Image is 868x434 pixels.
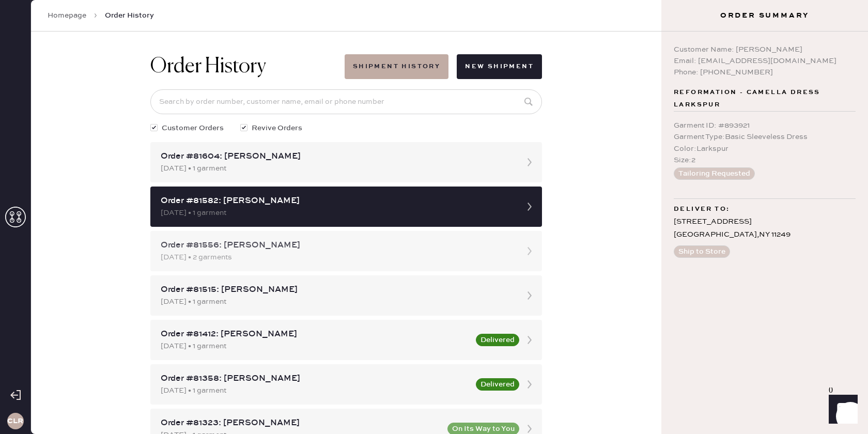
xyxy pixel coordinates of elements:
[674,131,856,143] div: Garment Type : Basic Sleeveless Dress
[161,150,513,163] div: Order #81604: [PERSON_NAME]
[161,239,513,252] div: Order #81556: [PERSON_NAME]
[161,252,513,263] div: [DATE] • 2 garments
[48,10,86,21] a: Homepage
[7,417,23,425] h3: CLR
[674,143,856,154] div: Color : Larkspur
[674,154,856,166] div: Size : 2
[674,44,856,55] div: Customer Name: [PERSON_NAME]
[674,120,856,131] div: Garment ID : # 893921
[161,163,513,174] div: [DATE] • 1 garment
[476,334,519,346] button: Delivered
[161,328,470,340] div: Order #81412: [PERSON_NAME]
[674,215,856,241] div: [STREET_ADDRESS] [GEOGRAPHIC_DATA] , NY 11249
[150,89,542,114] input: Search by order number, customer name, email or phone number
[661,10,868,21] h3: Order Summary
[161,340,470,352] div: [DATE] • 1 garment
[161,417,441,429] div: Order #81323: [PERSON_NAME]
[674,55,856,67] div: Email: [EMAIL_ADDRESS][DOMAIN_NAME]
[161,373,470,385] div: Order #81358: [PERSON_NAME]
[150,54,266,79] h1: Order History
[161,284,513,296] div: Order #81515: [PERSON_NAME]
[161,195,513,207] div: Order #81582: [PERSON_NAME]
[476,378,519,391] button: Delivered
[819,388,863,432] iframe: Front Chat
[105,10,154,21] span: Order History
[674,203,730,215] span: Deliver to:
[457,54,542,79] button: New Shipment
[674,86,856,111] span: Reformation - Camella Dress Larkspur
[674,245,730,258] button: Ship to Store
[674,67,856,78] div: Phone: [PHONE_NUMBER]
[252,122,302,134] span: Revive Orders
[345,54,448,79] button: Shipment History
[161,296,513,307] div: [DATE] • 1 garment
[674,167,755,180] button: Tailoring Requested
[161,207,513,219] div: [DATE] • 1 garment
[161,385,470,396] div: [DATE] • 1 garment
[162,122,224,134] span: Customer Orders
